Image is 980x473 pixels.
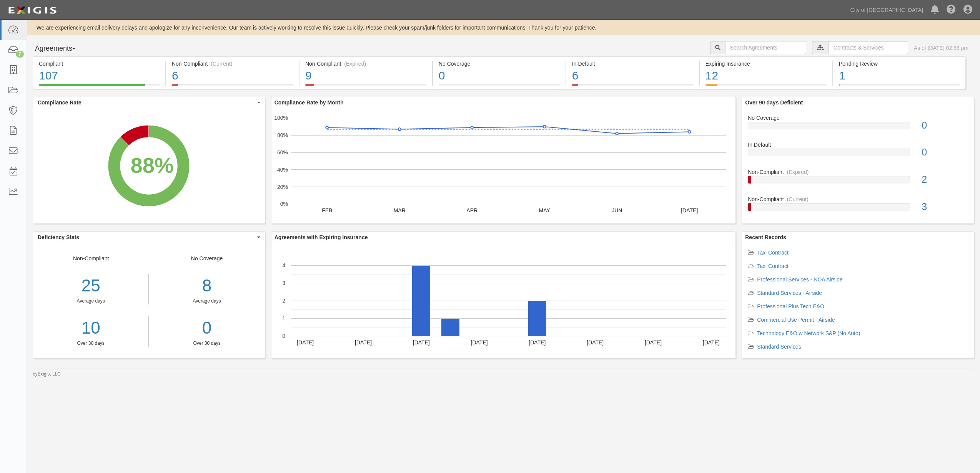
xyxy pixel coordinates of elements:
button: Agreements [33,41,90,56]
div: Non-Compliant (Expired) [305,60,426,68]
button: Compliance Rate [33,97,265,108]
div: 0 [439,68,560,84]
a: Non-Compliant(Current)6 [166,84,299,90]
div: Non-Compliant (Current) [172,60,293,68]
button: Deficiency Stats [33,232,265,243]
div: (Current) [787,195,809,203]
div: (Expired) [344,60,366,68]
text: 1 [282,315,285,321]
text: [DATE] [471,339,488,346]
a: Commercial Use Permit - Airside [757,317,835,323]
div: 7 [16,51,24,58]
div: 1 [839,68,960,84]
svg: A chart. [271,243,735,358]
span: Compliance Rate [38,99,255,106]
a: Compliant107 [33,84,165,90]
img: logo-5460c22ac91f19d4615b14bd174203de0afe785f0fc80cf4dbbc73dc1793850b.png [6,3,59,17]
div: Non-Compliant [742,195,974,203]
input: Search Agreements [725,41,806,54]
a: In Default0 [748,141,968,168]
div: 3 [916,200,974,214]
text: 100% [274,115,288,121]
text: 2 [282,298,285,304]
text: 20% [277,184,288,190]
text: [DATE] [681,207,698,213]
text: 3 [282,280,285,286]
a: Non-Compliant(Expired)2 [748,168,968,195]
div: In Default [742,141,974,149]
text: [DATE] [587,339,604,346]
a: 0 [155,316,259,340]
text: 80% [277,132,288,138]
a: Exigis, LLC [38,371,61,377]
text: [DATE] [703,339,720,346]
div: Over 30 days [33,340,148,347]
a: Non-Compliant(Current)3 [748,195,968,217]
div: (Expired) [787,168,809,176]
text: [DATE] [529,339,546,346]
div: 88% [130,150,173,181]
a: Standard Services - Airside [757,290,822,296]
div: 107 [39,68,160,84]
div: Expiring Insurance [705,60,827,68]
div: 6 [172,68,293,84]
div: 25 [33,274,148,298]
text: 0% [280,201,288,207]
div: Over 30 days [155,340,259,347]
div: Average days [155,298,259,304]
div: Average days [33,298,148,304]
div: As of [DATE] 02:58 pm [914,44,968,52]
div: 0 [916,119,974,132]
span: Deficiency Stats [38,233,255,241]
div: (Current) [211,60,232,68]
div: No Coverage [439,60,560,68]
a: Taxi Contract [757,250,789,256]
div: 9 [305,68,426,84]
svg: A chart. [33,108,265,223]
div: In Default [572,60,693,68]
a: No Coverage0 [433,84,566,90]
a: No Coverage0 [748,114,968,141]
svg: A chart. [271,108,735,223]
a: Non-Compliant(Expired)9 [299,84,432,90]
small: by [33,371,61,377]
b: Agreements with Expiring Insurance [275,234,368,240]
text: 60% [277,149,288,155]
a: City of [GEOGRAPHIC_DATA] [847,2,927,18]
div: We are experiencing email delivery delays and apologize for any inconvenience. Our team is active... [27,24,980,31]
div: 6 [572,68,693,84]
i: Help Center - Complianz [947,5,956,15]
text: APR [466,207,478,213]
a: In Default6 [566,84,699,90]
a: Pending Review1 [833,84,966,90]
a: Professional Plus Tech E&O [757,303,824,309]
text: 4 [282,262,285,268]
text: [DATE] [645,339,662,346]
a: Taxi Contract [757,263,789,269]
div: Non-Compliant [33,255,149,347]
text: MAR [393,207,405,213]
text: 0 [282,333,285,339]
text: [DATE] [413,339,430,346]
div: 12 [705,68,827,84]
text: JUN [612,207,622,213]
a: Technology E&O w Network S&P (No Auto) [757,330,860,336]
div: No Coverage [742,114,974,122]
div: No Coverage [149,255,265,347]
div: Non-Compliant [742,168,974,176]
div: 8 [155,274,259,298]
a: Professional Services - NOA Airside [757,276,843,283]
a: 10 [33,316,148,340]
b: Compliance Rate by Month [275,99,344,106]
div: 2 [916,173,974,187]
b: Over 90 days Deficient [745,99,803,106]
div: Pending Review [839,60,960,68]
div: 0 [916,146,974,159]
text: 40% [277,167,288,173]
a: Expiring Insurance12 [700,84,832,90]
text: [DATE] [355,339,372,346]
